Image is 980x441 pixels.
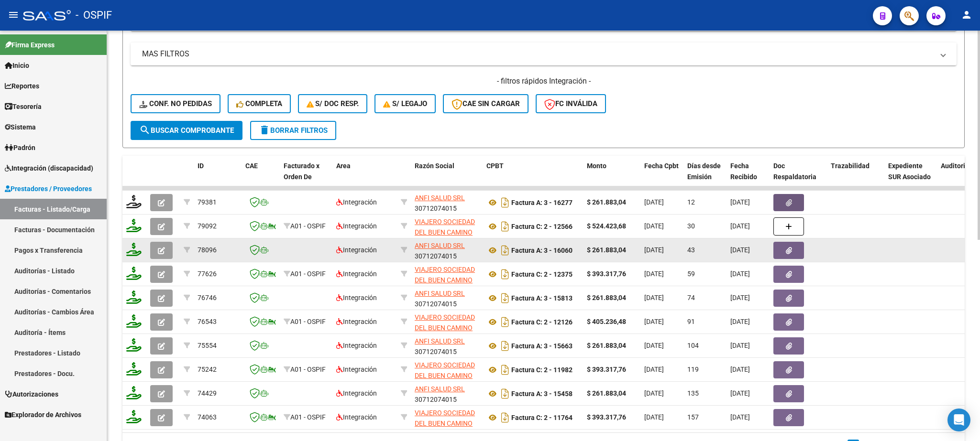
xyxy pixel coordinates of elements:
[198,342,217,349] span: 75554
[511,366,573,374] strong: Factura C: 2 - 11982
[198,162,204,170] span: ID
[511,342,573,350] strong: Factura A: 3 - 15663
[644,342,664,349] span: [DATE]
[284,162,319,181] span: Facturado x Orden De
[483,156,583,198] datatable-header-cell: CPBT
[250,121,336,140] button: Borrar Filtros
[336,270,377,278] span: Integración
[198,222,217,230] span: 79092
[587,294,626,301] strong: $ 261.883,04
[587,162,606,170] span: Monto
[961,9,972,21] mat-icon: person
[587,413,626,421] strong: $ 393.317,76
[499,243,511,258] i: Descargar documento
[336,222,377,230] span: Integración
[770,156,827,198] datatable-header-cell: Doc Respaldatoria
[644,366,664,373] span: [DATE]
[415,409,475,439] span: VIAJERO SOCIEDAD DEL BUEN CAMINO S.A.
[332,156,397,198] datatable-header-cell: Area
[298,94,368,113] button: S/ Doc Resp.
[443,94,529,113] button: CAE SIN CARGAR
[198,389,217,397] span: 74429
[587,198,626,206] strong: $ 261.883,04
[727,156,770,198] datatable-header-cell: Fecha Recibido
[511,390,573,398] strong: Factura A: 3 - 15458
[383,99,427,108] span: S/ legajo
[290,222,326,230] span: A01 - OSPIF
[198,294,217,301] span: 76746
[5,60,29,71] span: Inicio
[290,318,326,325] span: A01 - OSPIF
[730,366,750,373] span: [DATE]
[198,198,217,206] span: 79381
[644,318,664,325] span: [DATE]
[142,49,934,59] mat-panel-title: MAS FILTROS
[5,101,42,112] span: Tesorería
[587,246,626,254] strong: $ 261.883,04
[644,222,664,230] span: [DATE]
[687,246,695,254] span: 43
[336,294,377,301] span: Integración
[644,162,679,170] span: Fecha Cpbt
[139,99,212,108] span: Conf. no pedidas
[511,414,573,421] strong: Factura C: 2 - 11764
[687,270,695,278] span: 59
[415,312,479,332] div: 30714136905
[730,246,750,254] span: [DATE]
[941,162,969,170] span: Auditoria
[687,222,695,230] span: 30
[131,94,220,113] button: Conf. no pedidas
[499,219,511,234] i: Descargar documento
[415,384,479,404] div: 30712074015
[544,99,597,108] span: FC Inválida
[644,413,664,421] span: [DATE]
[5,389,58,399] span: Autorizaciones
[687,198,695,206] span: 12
[644,198,664,206] span: [DATE]
[415,337,465,345] span: ANFI SALUD SRL
[198,270,217,278] span: 77626
[228,94,291,113] button: Completa
[687,389,699,397] span: 135
[415,264,479,284] div: 30714136905
[499,314,511,330] i: Descargar documento
[415,218,475,247] span: VIAJERO SOCIEDAD DEL BUEN CAMINO S.A.
[888,162,931,181] span: Expediente SUR Asociado
[730,198,750,206] span: [DATE]
[415,288,479,308] div: 30712074015
[336,342,377,349] span: Integración
[5,40,55,50] span: Firma Express
[587,222,626,230] strong: $ 524.423,68
[511,294,573,302] strong: Factura A: 3 - 15813
[8,9,19,21] mat-icon: menu
[644,246,664,254] span: [DATE]
[131,43,957,65] mat-expansion-panel-header: MAS FILTROS
[499,267,511,282] i: Descargar documento
[730,222,750,230] span: [DATE]
[644,270,664,278] span: [DATE]
[307,99,359,108] span: S/ Doc Resp.
[290,413,326,421] span: A01 - OSPIF
[499,338,511,354] i: Descargar documento
[687,294,695,301] span: 74
[5,142,35,153] span: Padrón
[884,156,937,198] datatable-header-cell: Expediente SUR Asociado
[336,318,377,325] span: Integración
[5,183,92,194] span: Prestadores / Proveedores
[511,270,573,278] strong: Factura C: 2 - 12375
[5,409,81,420] span: Explorador de Archivos
[5,81,39,91] span: Reportes
[499,386,511,401] i: Descargar documento
[336,198,377,206] span: Integración
[773,162,816,181] span: Doc Respaldatoria
[259,126,328,135] span: Borrar Filtros
[730,413,750,421] span: [DATE]
[415,313,475,343] span: VIAJERO SOCIEDAD DEL BUEN CAMINO S.A.
[336,162,351,170] span: Area
[587,318,626,325] strong: $ 405.236,48
[194,156,242,198] datatable-header-cell: ID
[499,290,511,306] i: Descargar documento
[131,76,957,86] h4: - filtros rápidos Integración -
[415,360,479,380] div: 30714136905
[198,318,217,325] span: 76543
